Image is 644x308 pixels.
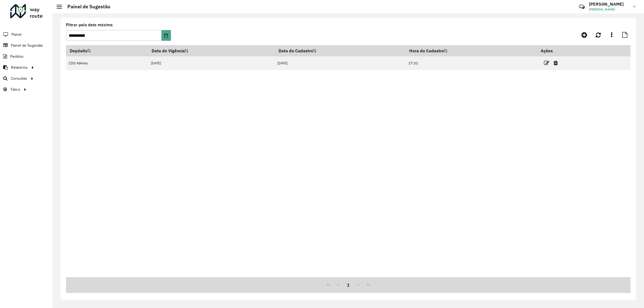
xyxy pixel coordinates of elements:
[10,54,24,59] span: Pedidos
[11,76,27,81] span: Consultas
[589,2,629,7] h3: [PERSON_NAME]
[66,56,148,70] td: CDD Alfenas
[275,56,405,70] td: [DATE]
[148,56,275,70] td: [DATE]
[11,65,28,70] span: Relatórios
[405,45,537,56] th: Hora do Cadastro
[405,56,537,70] td: 17:32
[554,59,558,67] a: Excluir
[12,32,21,37] span: Painel
[343,280,353,290] button: 1
[148,45,275,56] th: Data de Vigência
[11,43,43,48] span: Painel de Sugestão
[537,45,569,56] th: Ações
[62,4,110,10] h2: Painel de Sugestão
[275,45,405,56] th: Data do Cadastro
[10,87,20,92] span: Tático
[162,30,171,41] button: Choose Date
[589,7,629,12] span: [PERSON_NAME]
[576,1,588,13] a: Contato Rápido
[66,22,113,28] label: Filtrar pela data máxima
[544,59,549,67] a: Editar
[66,45,148,56] th: Depósito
